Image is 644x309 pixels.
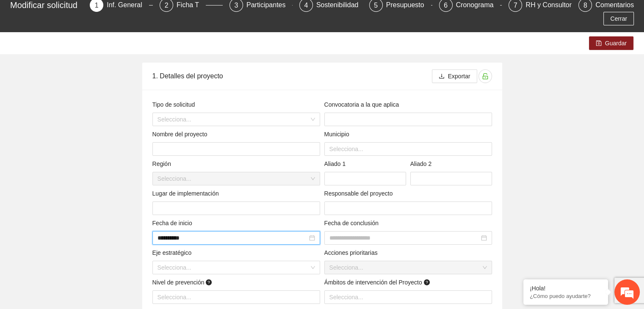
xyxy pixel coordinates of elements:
[514,2,517,9] span: 7
[583,2,587,9] span: 8
[44,43,142,54] div: Chatee con nosotros ahora
[4,213,161,243] textarea: Escriba su mensaje y pulse “Intro”
[479,73,492,80] span: unlock
[152,64,432,88] div: 1. Detalles del proyecto
[324,159,349,168] span: Aliado 1
[530,293,602,299] p: ¿Cómo puedo ayudarte?
[165,2,169,9] span: 2
[530,285,602,292] div: ¡Hola!
[605,39,627,48] span: Guardar
[448,72,470,81] span: Exportar
[324,100,402,109] span: Convocatoria a la que aplica
[152,218,196,228] span: Fecha de inicio
[206,279,212,285] span: question-circle
[324,218,382,228] span: Fecha de conclusión
[49,104,117,190] span: Estamos en línea.
[410,159,435,168] span: Aliado 2
[478,69,492,83] button: unlock
[324,189,396,198] span: Responsable del proyecto
[304,2,308,9] span: 4
[139,4,159,25] div: Minimizar ventana de chat en vivo
[324,278,431,287] span: Ámbitos de intervención del Proyecto
[324,248,381,257] span: Acciones prioritarias
[95,2,99,9] span: 1
[152,248,195,257] span: Eje estratégico
[152,130,211,139] span: Nombre del proyecto
[152,159,174,168] span: Región
[603,12,634,25] button: Cerrar
[596,40,602,47] span: save
[374,2,378,9] span: 5
[589,36,633,50] button: saveGuardar
[152,189,222,198] span: Lugar de implementación
[152,100,198,109] span: Tipo de solicitud
[424,279,430,285] span: question-circle
[234,2,238,9] span: 3
[439,73,445,80] span: download
[324,130,353,139] span: Municipio
[610,14,627,23] span: Cerrar
[432,69,477,83] button: downloadExportar
[152,278,214,287] span: Nivel de prevención
[444,2,448,9] span: 6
